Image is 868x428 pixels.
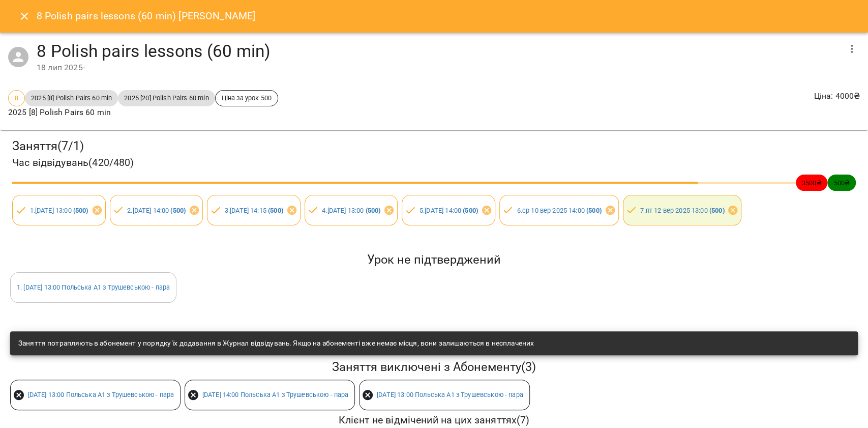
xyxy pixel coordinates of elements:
[28,391,174,398] a: [DATE] 13:00 Польська А1 з Трушевською - пара
[827,178,856,188] span: 500 ₴
[118,93,215,103] span: 2025 [20] Polish Pairs 60 min
[12,4,37,28] button: Close
[517,207,601,214] a: 6.ср 10 вер 2025 14:00 (500)
[499,195,619,225] div: 6.ср 10 вер 2025 14:00 (500)
[420,207,478,214] a: 5.[DATE] 14:00 (500)
[8,106,278,119] p: 2025 [8] Polish Pairs 60 min
[25,93,118,103] span: 2025 [8] Polish Pairs 60 min
[268,207,283,214] b: ( 500 )
[814,90,860,102] p: Ціна : 4000 ₴
[30,207,88,214] a: 1.[DATE] 13:00 (500)
[796,178,828,188] span: 3500 ₴
[623,195,742,225] div: 7.пт 12 вер 2025 13:00 (500)
[640,207,724,214] a: 7.пт 12 вер 2025 13:00 (500)
[10,252,858,268] h5: Урок не підтверджений
[170,207,186,214] b: ( 500 )
[37,62,840,74] div: 18 лип 2025 -
[207,195,301,225] div: 3.[DATE] 14:15 (500)
[12,138,856,154] h3: Заняття ( 7 / 1 )
[17,283,170,291] a: 1. [DATE] 13:00 Польська А1 з Трушевською - пара
[10,359,858,375] h5: Заняття виключені з Абонементу ( 3 )
[305,195,398,225] div: 4.[DATE] 13:00 (500)
[127,207,186,214] a: 2.[DATE] 14:00 (500)
[10,412,858,428] h6: Клієнт не відмічений на цих заняттях ( 7 )
[322,207,380,214] a: 4.[DATE] 13:00 (500)
[586,207,602,214] b: ( 500 )
[377,391,523,398] a: [DATE] 13:00 Польська А1 з Трушевською - пара
[366,207,381,214] b: ( 500 )
[37,41,840,62] h4: 8 Polish pairs lessons (60 min)
[402,195,495,225] div: 5.[DATE] 14:00 (500)
[709,207,725,214] b: ( 500 )
[12,195,106,225] div: 1.[DATE] 13:00 (500)
[202,391,349,398] a: [DATE] 14:00 Польська А1 з Трушевською - пара
[12,155,856,170] h4: Час відвідувань ( 420 / 480 )
[225,207,283,214] a: 3.[DATE] 14:15 (500)
[9,93,24,103] span: 8
[216,93,278,103] span: Ціна за урок 500
[73,207,88,214] b: ( 500 )
[18,334,534,353] div: Заняття потрапляють в абонемент у порядку їх додавання в Журнал відвідувань. Якщо на абонементі в...
[110,195,203,225] div: 2.[DATE] 14:00 (500)
[463,207,478,214] b: ( 500 )
[37,8,256,24] h6: 8 Polish pairs lessons (60 min) [PERSON_NAME]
